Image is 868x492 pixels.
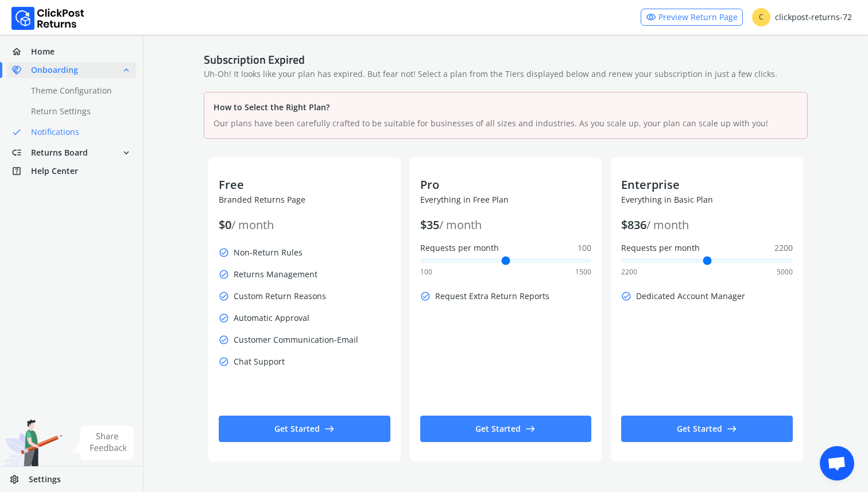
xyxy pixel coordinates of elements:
[219,266,229,282] span: check_circle
[9,471,29,487] span: settings
[72,426,134,460] img: share feedback
[727,421,737,437] span: east
[11,145,31,161] span: low_priority
[621,217,793,233] p: $ 836
[214,118,798,129] p: Our plans have been carefully crafted to be suitable for businesses of all sizes and industries. ...
[219,354,229,370] span: check_circle
[621,268,637,277] span: 2200
[621,288,793,304] p: Dedicated Account Manager
[219,245,229,261] span: check_circle
[121,62,131,78] span: expand_less
[219,332,390,348] p: Customer Communication-Email
[219,310,390,326] p: Automatic Approval
[231,217,274,233] span: / month
[621,177,793,193] p: Enterprise
[219,194,390,206] p: Branded Returns Page
[646,217,689,233] span: / month
[420,268,432,277] span: 100
[641,9,743,26] a: visibilityPreview Return Page
[219,217,390,233] p: $ 0
[11,7,84,30] img: Logo
[219,288,390,304] p: Custom Return Reasons
[219,177,390,193] p: Free
[621,242,793,254] label: Requests per month
[324,421,335,437] span: east
[420,416,592,442] button: Get Startedeast
[7,44,136,60] a: homeHome
[439,217,482,233] span: / month
[420,288,592,304] p: Request Extra Return Reports
[420,194,592,206] p: Everything in Free Plan
[420,177,592,193] p: Pro
[219,288,229,304] span: check_circle
[7,103,150,119] a: Return Settings
[646,9,656,25] span: visibility
[204,53,305,67] h4: Subscription Expired
[204,68,777,79] span: Uh-Oh! It looks like your plan has expired. But fear not! Select a plan from the Tiers displayed ...
[11,124,22,140] span: done
[777,268,793,277] span: 5000
[214,102,798,113] div: How to Select the Right Plan?
[420,288,431,304] span: check_circle
[820,446,854,481] div: Open chat
[752,8,770,26] span: C
[11,44,31,60] span: home
[774,242,793,254] span: 2200
[31,165,78,177] span: Help Center
[575,268,591,277] span: 1500
[31,64,78,76] span: Onboarding
[29,474,61,485] span: Settings
[219,266,390,282] p: Returns Management
[7,83,150,99] a: Theme Configuration
[121,145,131,161] span: expand_more
[31,147,88,158] span: Returns Board
[578,242,591,254] span: 100
[621,288,631,304] span: check_circle
[31,46,55,57] span: Home
[752,8,852,26] div: clickpost-returns-72
[219,310,229,326] span: check_circle
[219,416,390,442] button: Get Startedeast
[219,354,390,370] p: Chat Support
[621,416,793,442] button: Get Startedeast
[7,124,150,140] a: doneNotifications
[621,194,793,206] p: Everything in Basic Plan
[420,242,592,254] label: Requests per month
[11,62,31,78] span: handshake
[525,421,536,437] span: east
[11,163,31,179] span: help_center
[7,163,136,179] a: help_centerHelp Center
[219,245,390,261] p: Non-Return Rules
[420,217,592,233] p: $ 35
[219,332,229,348] span: check_circle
